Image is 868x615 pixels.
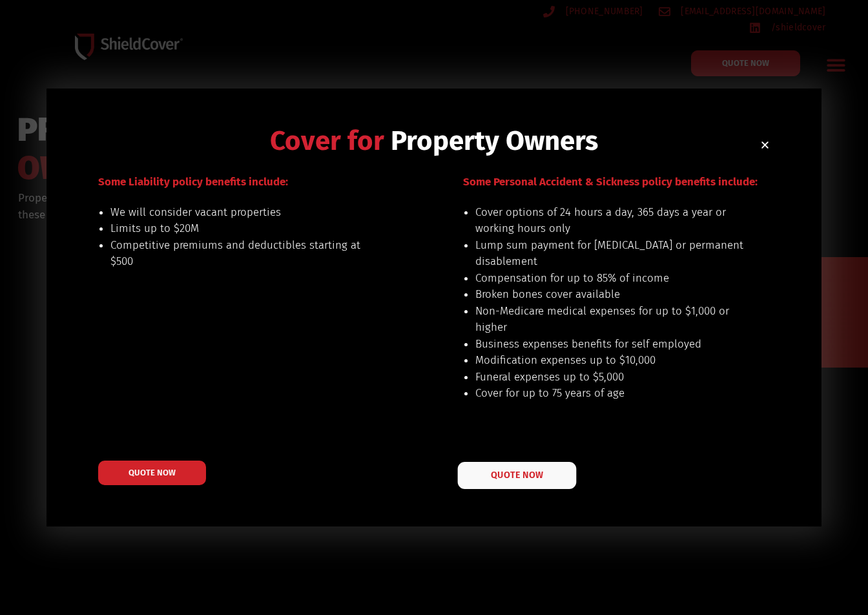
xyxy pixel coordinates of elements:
[463,175,758,189] span: Some Personal Accident & Sickness policy benefits include:
[110,204,380,221] li: We will consider vacant properties
[98,175,288,189] span: Some Liability policy benefits include:
[475,369,745,386] li: Funeral expenses up to $5,000
[475,352,745,369] li: Modification expenses up to $10,000
[458,462,577,489] a: QUOTE NOW
[475,270,745,287] li: Compensation for up to 85% of income
[110,220,380,237] li: Limits up to $20M
[391,125,598,157] span: Property Owners
[110,237,380,270] li: Competitive premiums and deductibles starting at $500
[475,237,745,270] li: Lump sum payment for [MEDICAL_DATA] or permanent disablement
[760,140,770,150] a: Close
[475,303,745,336] li: Non-Medicare medical expenses for up to $1,000 or higher
[475,204,745,237] li: Cover options of 24 hours a day, 365 days a year or working hours only
[475,286,745,303] li: Broken bones cover available
[129,468,176,477] span: QUOTE NOW
[270,125,384,157] span: Cover for
[491,471,542,480] span: QUOTE NOW
[475,385,745,402] li: Cover for up to 75 years of age
[475,336,745,353] li: Business expenses benefits for self employed
[98,461,206,485] a: QUOTE NOW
